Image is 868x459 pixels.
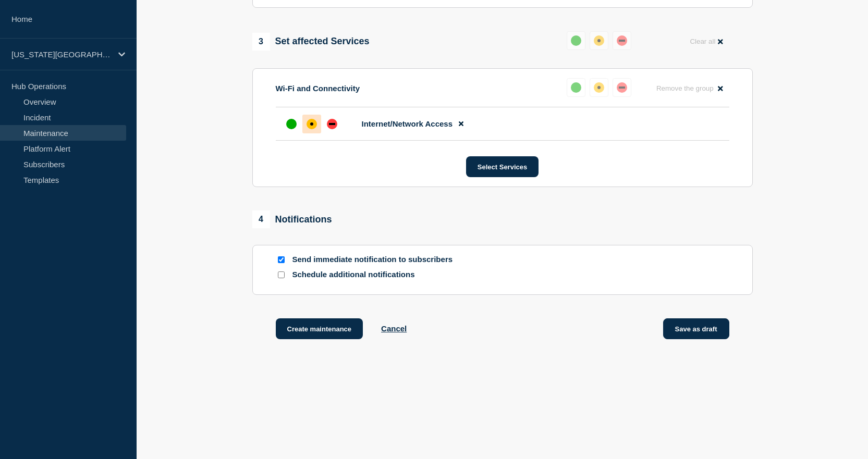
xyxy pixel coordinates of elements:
[571,82,581,93] div: up
[571,35,581,46] div: up
[292,255,459,265] p: Send immediate notification to subscribers
[617,82,627,93] div: down
[252,33,370,51] div: Set affected Services
[567,31,585,50] button: up
[286,119,297,129] div: up
[590,31,608,50] button: affected
[276,318,363,339] button: Create maintenance
[617,35,627,46] div: down
[683,31,729,52] button: Clear all
[276,84,360,93] p: Wi-Fi and Connectivity
[362,119,453,128] span: Internet/Network Access
[656,84,714,92] span: Remove the group
[278,256,285,263] input: Send immediate notification to subscribers
[381,324,407,333] button: Cancel
[252,210,270,228] span: 4
[292,270,459,280] p: Schedule additional notifications
[327,119,337,129] div: down
[613,78,631,97] button: down
[567,78,585,97] button: up
[252,210,332,228] div: Notifications
[613,31,631,50] button: down
[594,35,604,46] div: affected
[590,78,608,97] button: affected
[650,78,729,98] button: Remove the group
[307,119,317,129] div: affected
[466,156,539,177] button: Select Services
[278,271,285,278] input: Schedule additional notifications
[252,33,270,51] span: 3
[663,318,729,339] button: Save as draft
[11,50,112,59] p: [US_STATE][GEOGRAPHIC_DATA]
[594,82,604,93] div: affected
